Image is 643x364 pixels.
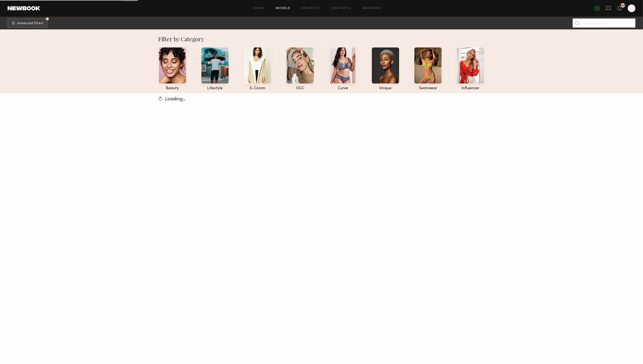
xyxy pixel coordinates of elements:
[158,86,187,90] div: beauty
[628,5,635,12] a: K
[302,7,320,10] a: Requests
[243,86,272,90] div: e-comm
[621,4,625,7] div: 187
[165,97,186,102] span: Loading…
[371,86,400,90] div: unique
[8,18,48,28] button: Advanced Filters
[201,86,229,90] div: lifestyle
[414,86,442,90] div: swimwear
[456,86,485,90] div: influencer
[331,7,351,10] a: Job Posts
[329,86,357,90] div: curve
[254,7,265,10] a: Home
[17,22,43,25] span: Advanced Filters
[286,86,314,90] div: UGC
[158,35,485,43] div: Filter by Category
[276,7,290,10] a: Models
[362,7,381,10] a: Favorites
